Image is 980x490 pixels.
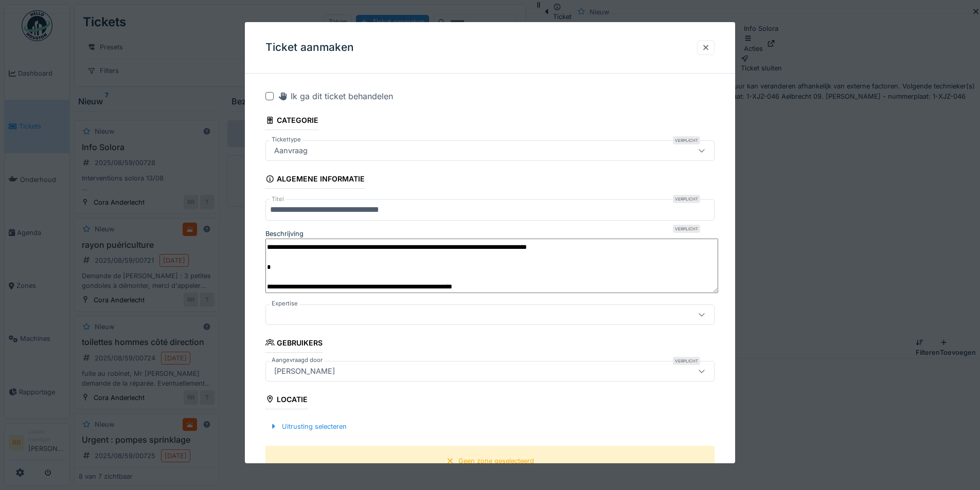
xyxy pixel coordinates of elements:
[265,335,323,352] div: Gebruikers
[270,135,303,144] label: Tickettype
[265,113,318,130] div: Categorie
[270,356,325,365] label: Aangevraagd door
[270,195,286,204] label: Titel
[265,41,354,54] h3: Ticket aanmaken
[270,366,339,377] div: [PERSON_NAME]
[265,171,365,189] div: Algemene informatie
[270,299,300,307] label: Expertise
[278,90,393,102] div: Ik ga dit ticket behandelen
[673,225,700,233] div: Verplicht
[265,420,351,433] div: Uitrusting selecteren
[265,229,304,239] label: Beschrijving
[673,195,700,203] div: Verplicht
[673,357,700,365] div: Verplicht
[458,456,534,466] div: Geen zone geselecteerd
[270,145,312,156] div: Aanvraag
[673,136,700,144] div: Verplicht
[265,392,308,409] div: Locatie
